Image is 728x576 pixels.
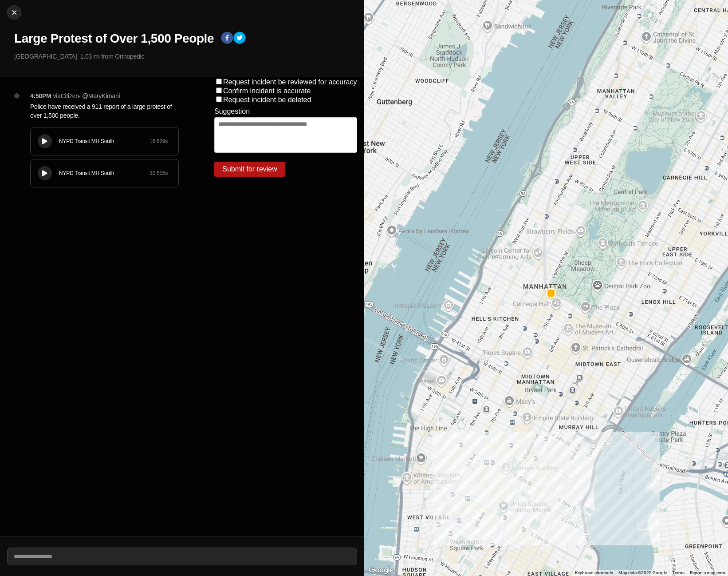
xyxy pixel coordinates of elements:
[14,31,214,47] h1: Large Protest of Over 1,500 People
[214,162,285,177] button: Submit for review
[59,170,150,177] div: NYPD Transit MH South
[223,96,311,103] label: Request incident be deleted
[150,170,168,177] div: 30.515 s
[575,570,613,576] button: Keyboard shortcuts
[7,5,21,20] button: cancel
[30,91,51,100] p: 4:50PM
[366,564,396,576] a: Open this area in Google Maps (opens a new window)
[366,564,396,576] img: Google
[690,570,725,575] a: Report a map error
[223,87,311,95] label: Confirm incident is accurate
[150,138,168,145] div: 16.629 s
[223,78,357,86] label: Request incident be reviewed for accuracy
[59,138,150,145] div: NYPD Transit MH South
[221,32,233,46] button: facebook
[233,32,246,46] button: twitter
[30,102,179,120] p: Police have received a 911 report of a large protest of over 1,500 people.
[53,91,120,100] p: via Citizen · @ MaryKimani
[618,570,667,575] span: Map data ©2025 Google
[214,107,250,115] label: Suggestion
[10,8,19,17] img: cancel
[672,570,685,575] a: Terms
[14,52,357,61] p: [GEOGRAPHIC_DATA] · 1.03 mi from Orthopedic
